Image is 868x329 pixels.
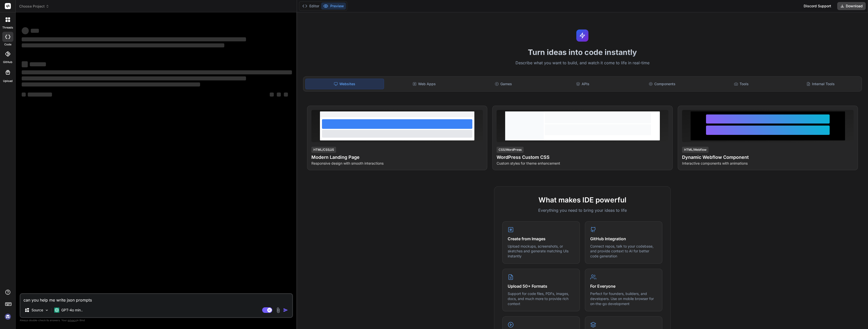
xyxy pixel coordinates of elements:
[68,319,77,322] span: privacy
[781,79,860,89] div: Internal Tools
[30,62,46,66] span: ‌
[682,154,854,161] h4: Dynamic Webflow Component
[4,42,11,47] label: code
[682,161,854,166] p: Interactive components with animations
[22,82,200,86] span: ‌
[300,3,321,10] button: Editor
[508,291,575,306] p: Support for code files, PDFs, images, docs, and much more to provide rich context
[590,291,657,306] p: Perfect for founders, builders, and developers. Use on mobile browser for on-the-go development
[20,318,293,323] p: Always double-check its answers. Your in Bind
[31,29,39,33] span: ‌
[61,308,83,313] p: GPT-4o min..
[837,2,866,10] button: Download
[497,154,668,161] h4: WordPress Custom CSS
[590,244,657,259] p: Connect repos, talk to your codebase, and provide context to AI for better code generation
[32,308,43,313] p: Source
[54,308,59,313] img: GPT-4o mini
[300,48,865,57] h1: Turn ideas into code instantly
[497,147,524,153] div: CSS/WordPress
[590,236,657,242] h4: GitHub Integration
[300,60,865,66] p: Describe what you want to build, and watch it come to life in real-time
[22,43,224,47] span: ‌
[508,283,575,289] h4: Upload 50+ Formats
[385,79,463,89] div: Web Apps
[277,93,281,97] span: ‌
[45,308,49,312] img: Pick Models
[311,154,483,161] h4: Modern Landing Page
[22,76,246,80] span: ‌
[22,93,26,97] span: ‌
[508,244,575,259] p: Upload mockups, screenshots, or sketches and generate matching UIs instantly
[311,147,336,153] div: HTML/CSS/JS
[311,161,483,166] p: Responsive design with smooth interactions
[22,70,292,74] span: ‌
[590,283,657,289] h4: For Everyone
[464,79,542,89] div: Games
[497,161,668,166] p: Custom styles for theme enhancement
[284,93,288,97] span: ‌
[275,307,281,313] img: attachment
[2,25,13,30] label: threads
[22,37,246,41] span: ‌
[3,60,12,64] label: GitHub
[22,27,29,34] span: ‌
[544,79,622,89] div: APIs
[20,294,292,303] textarea: can you help me write json prompts
[4,312,12,321] img: signin
[305,79,384,89] div: Websites
[508,236,575,242] h4: Create from Images
[801,2,834,10] div: Discord Support
[19,4,49,9] span: Choose Project
[321,3,346,10] button: Preview
[623,79,701,89] div: Components
[502,195,662,205] h2: What makes IDE powerful
[28,93,52,97] span: ‌
[3,79,13,83] label: Upload
[702,79,780,89] div: Tools
[682,147,709,153] div: HTML/Webflow
[283,308,288,313] img: icon
[270,93,274,97] span: ‌
[22,61,28,67] span: ‌
[502,207,662,213] p: Everything you need to bring your ideas to life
